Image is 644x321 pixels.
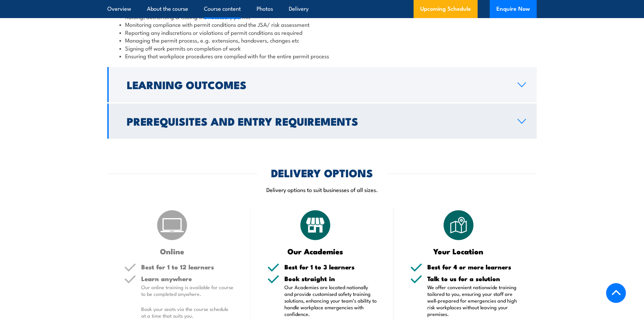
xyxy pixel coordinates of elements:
p: Delivery options to suit businesses of all sizes. [107,186,537,193]
h5: Learn anywhere [141,275,234,282]
h5: Best for 4 or more learners [427,264,520,270]
h3: Your Location [410,247,506,255]
li: Managing the permit process, e.g. extensions, handovers, changes etc [119,36,525,44]
h2: DELIVERY OPTIONS [271,168,373,177]
h5: Best for 1 to 3 learners [284,264,377,270]
h3: Our Academies [267,247,364,255]
h3: Online [124,247,220,255]
li: Monitoring compliance with permit conditions and the JSA/ risk assessment [119,20,525,28]
li: Reporting any indiscretions or violations of permit conditions as required [119,28,525,36]
h5: Talk to us for a solution [427,275,520,282]
p: Our online training is available for course to be completed anywhere. [141,284,234,297]
li: Signing off work permits on completion of work [119,44,525,52]
a: Prerequisites and Entry Requirements [107,104,537,139]
p: Book your seats via the course schedule at a time that suits you. [141,306,234,319]
h2: Prerequisites and Entry Requirements [127,116,507,126]
h2: Learning Outcomes [127,80,507,89]
p: Our Academies are located nationally and provide customised safety training solutions, enhancing ... [284,284,377,317]
li: Ensuring that workplace procedures are complied with for the entire permit process [119,52,525,60]
h5: Best for 1 to 12 learners [141,264,234,270]
p: We offer convenient nationwide training tailored to you, ensuring your staff are well-prepared fo... [427,284,520,317]
a: Learning Outcomes [107,67,537,102]
h5: Book straight in [284,275,377,282]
